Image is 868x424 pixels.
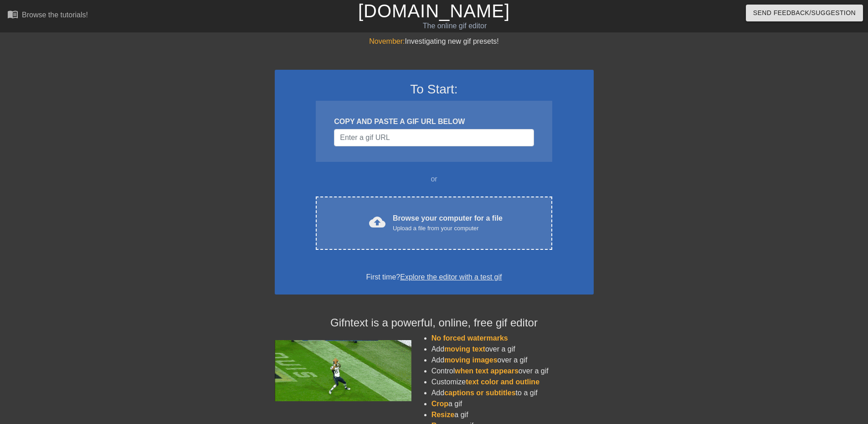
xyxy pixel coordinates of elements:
[431,409,594,420] li: a gif
[431,366,594,377] li: Control over a gif
[431,377,594,388] li: Customize
[358,1,510,21] a: [DOMAIN_NAME]
[431,398,594,409] li: a gif
[400,273,502,281] a: Explore the editor with a test gif
[431,334,508,342] span: No forced watermarks
[753,7,856,19] span: Send Feedback/Suggestion
[7,9,88,23] a: Browse the tutorials!
[466,378,539,386] span: text color and outline
[287,82,582,97] h3: To Start:
[334,129,534,146] input: Username
[444,389,515,397] span: captions or subtitles
[7,9,18,20] span: menu_book
[298,174,570,185] div: or
[22,11,88,19] div: Browse the tutorials!
[369,214,385,230] span: cloud_upload
[294,21,616,31] div: The online gif editor
[455,367,519,375] span: when text appears
[431,388,594,398] li: Add to a gif
[431,344,594,355] li: Add over a gif
[275,316,594,330] h4: Gifntext is a powerful, online, free gif editor
[746,5,863,21] button: Send Feedback/Suggestion
[334,116,534,127] div: COPY AND PASTE A GIF URL BELOW
[431,411,455,419] span: Resize
[444,345,485,353] span: moving text
[287,272,582,283] div: First time?
[275,340,411,401] img: football_small.gif
[275,36,594,47] div: Investigating new gif presets!
[393,213,503,233] div: Browse your computer for a file
[431,355,594,366] li: Add over a gif
[431,400,448,408] span: Crop
[369,37,405,45] span: November:
[444,356,497,364] span: moving images
[393,224,503,233] div: Upload a file from your computer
